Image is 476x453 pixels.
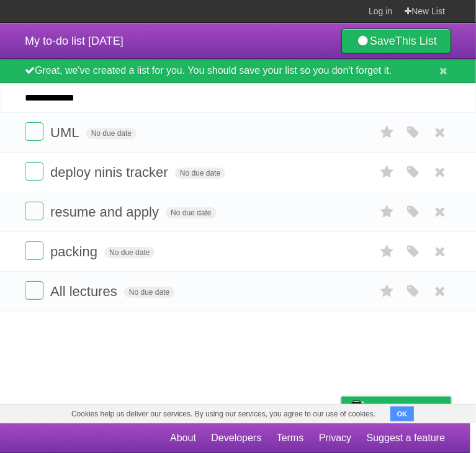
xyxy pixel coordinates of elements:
[375,162,399,182] label: Star task
[348,397,364,418] img: Buy me a coffee
[25,122,43,141] label: Done
[25,281,43,300] label: Done
[319,426,351,450] a: Privacy
[170,426,196,450] a: About
[50,204,162,220] span: resume and apply
[25,35,123,47] span: My to-do list [DATE]
[341,29,451,53] a: SaveThis List
[25,241,43,260] label: Done
[166,207,216,218] span: No due date
[367,397,445,419] span: Buy me a coffee
[390,406,415,421] button: OK
[395,35,437,47] b: This List
[375,241,399,262] label: Star task
[277,426,304,450] a: Terms
[86,128,137,139] span: No due date
[375,281,399,302] label: Star task
[211,426,261,450] a: Developers
[367,426,445,450] a: Suggest a feature
[341,397,451,419] a: Buy me a coffee
[104,247,155,258] span: No due date
[50,125,82,140] span: UML
[375,122,399,143] label: Star task
[25,162,43,181] label: Done
[50,244,101,259] span: packing
[50,284,120,299] span: All lectures
[175,168,225,179] span: No due date
[25,202,43,220] label: Done
[124,287,174,298] span: No due date
[375,202,399,222] label: Star task
[50,164,171,180] span: deploy ninis tracker
[59,405,388,423] span: Cookies help us deliver our services. By using our services, you agree to our use of cookies.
